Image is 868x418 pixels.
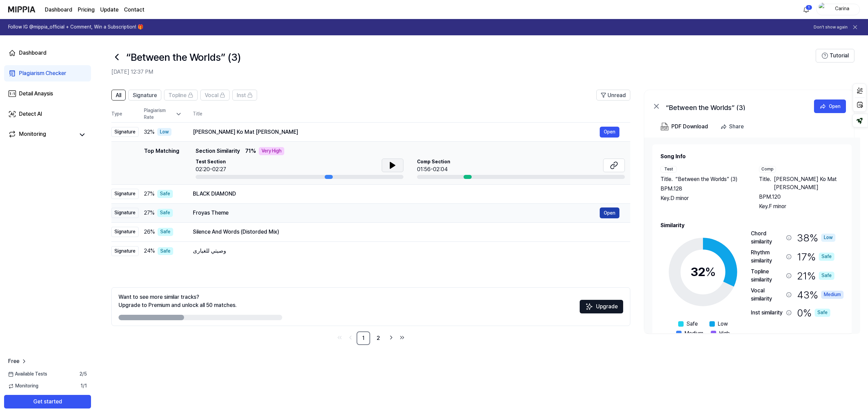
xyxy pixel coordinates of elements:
span: Title . [661,175,673,183]
span: High [719,329,730,338]
a: Dashboard [45,6,72,14]
button: profileCarina [816,4,860,15]
div: Test [661,166,677,172]
a: 1 [357,331,370,345]
th: Type [111,106,139,123]
div: Very High [259,147,284,155]
h1: Follow IG @mippia_official + Comment, Win a Subscription! 🎁 [8,24,143,31]
span: [PERSON_NAME] Ko Mat [PERSON_NAME] [774,175,844,192]
div: Silence And Words (Distorded Mix) [193,228,619,236]
img: profile [819,3,827,16]
div: Froyas Theme [193,209,600,217]
div: Comp [759,166,776,172]
h1: “Between the Worlds” (3) [126,50,241,64]
div: Share [729,122,744,131]
span: 2 / 5 [79,371,87,378]
div: Key. F minor [759,202,844,211]
div: Want to see more similar tracks? Upgrade to Premium and unlock all 50 matches. [119,293,237,309]
button: 알림1 [801,4,812,15]
div: “Between the Worlds” (3) [666,102,802,110]
div: Signature [111,189,139,199]
span: Title . [759,175,771,192]
h2: Song Info [661,152,844,161]
div: BPM. 128 [661,185,745,193]
button: Topline [164,90,198,101]
div: 43 % [797,287,844,303]
span: 27 % [144,209,155,217]
a: Detail Anaysis [4,86,91,102]
div: Safe [815,309,830,317]
h2: Similarity [661,221,844,230]
span: % [705,265,716,279]
a: Contact [124,6,144,14]
button: All [111,90,126,101]
a: Song InfoTestTitle.“Between the Worlds” (3)BPM.128Key.D minorCompTitle.[PERSON_NAME] Ko Mat [PERS... [644,138,860,333]
button: Open [814,99,846,113]
div: Topline similarity [751,268,783,284]
a: Go to next page [386,333,396,342]
img: PDF Download [661,123,669,131]
span: Unread [608,91,626,99]
div: Key. D minor [661,194,745,202]
span: Monitoring [8,383,38,389]
div: Low [157,128,171,136]
span: 27 % [144,190,155,198]
a: Monitoring [8,130,75,140]
div: Dashboard [19,49,47,57]
button: Share [718,120,749,133]
button: Signature [128,90,161,101]
span: Low [718,320,728,328]
div: 02:20-02:27 [196,165,226,174]
a: SparklesUpgrade [580,306,623,312]
button: Get started [4,395,91,408]
a: 2 [372,331,385,345]
a: Update [100,6,119,14]
div: Inst similarity [751,309,783,317]
div: Top Matching [144,147,179,179]
div: Safe [819,253,834,261]
a: Dashboard [4,45,91,61]
a: Pricing [78,6,95,14]
div: Signature [111,246,139,256]
span: Test Section [196,159,226,165]
a: Plagiarism Checker [4,65,91,81]
div: 01:56-02:04 [417,165,450,174]
button: Tutorial [816,49,854,62]
a: Go to first page [335,333,344,342]
div: Plagiarism Rate [144,107,182,121]
div: Detect AI [19,110,42,118]
span: 26 % [144,228,155,236]
span: 71 % [245,147,256,155]
div: Low [821,234,835,242]
button: Unread [596,90,630,101]
span: Section Similarity [196,147,240,155]
div: وصيتي للغيارى [193,247,619,255]
nav: pagination [111,331,630,345]
span: 32 % [144,128,155,136]
div: 17 % [797,249,834,265]
span: Inst [237,91,246,99]
a: Free [8,357,28,365]
a: Open [600,207,619,218]
span: Signature [133,91,157,99]
span: Free [8,357,19,365]
button: PDF Download [659,120,709,133]
div: Vocal similarity [751,287,783,303]
span: Vocal [205,91,218,99]
div: Monitoring [19,130,46,140]
a: Detect AI [4,106,91,122]
div: Medium [821,291,844,299]
button: Don't show again [814,24,848,30]
img: 알림 [802,5,810,14]
div: Signature [111,208,139,218]
img: Sparkles [585,303,593,311]
span: 1 / 1 [80,383,87,389]
div: Safe [158,228,173,236]
button: Open [600,127,619,138]
div: Carina [829,5,855,13]
div: Signature [111,127,139,137]
div: Plagiarism Checker [19,69,66,77]
div: Safe [819,272,834,280]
